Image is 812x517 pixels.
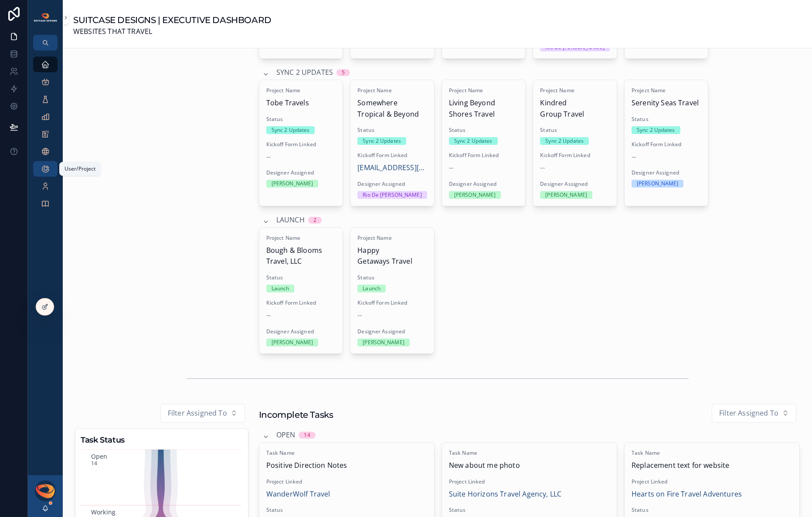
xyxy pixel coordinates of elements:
span: -- [540,162,544,174]
div: [PERSON_NAME] [272,339,313,346]
span: Kickoff Form Linked [540,152,610,159]
span: Project Name [266,235,336,242]
a: WanderWolf Travel [266,489,330,500]
a: Project NameHappy Getaways TravelStatusLaunchKickoff Form Linked--Designer Assigned[PERSON_NAME] [350,227,435,354]
span: Task Name [266,450,427,457]
span: Kickoff Form Linked [266,299,336,306]
a: [EMAIL_ADDRESS][DOMAIN_NAME] [357,162,427,174]
button: Select Button [160,404,245,423]
span: Kickoff Form Linked [266,141,336,148]
span: Kickoff Form Linked [632,141,701,148]
span: -- [266,310,271,321]
span: Tobe Travels [266,97,336,109]
div: 5 [342,69,345,76]
span: -- [266,151,271,163]
span: Designer Assigned [266,169,336,176]
span: Status [540,127,610,134]
div: [PERSON_NAME] [637,180,679,188]
span: WEBSITES THAT TRAVEL [73,26,272,37]
span: Status [266,507,427,514]
span: -- [632,151,636,163]
div: Sync 2 Updates [545,137,584,145]
div: Sync 2 Updates [637,126,675,134]
div: [PERSON_NAME] [363,339,404,346]
h1: Incomplete Tasks [259,409,333,421]
span: Open [276,430,296,441]
div: scrollable content [28,50,63,223]
h1: SUITCASE DESIGNS | EXECUTIVE DASHBOARD [73,14,272,26]
a: Suite Horizons Travel Agency, LLC [449,489,561,500]
span: Designer Assigned [540,181,610,188]
span: Status [266,274,336,281]
span: Project Name [540,87,610,94]
h3: Task Status [81,434,243,446]
div: Sync 2 Updates [272,126,310,134]
span: Sync 2 Updates [276,67,333,78]
span: Status [266,116,336,123]
span: Status [632,507,792,514]
a: Project NameSomewhere Tropical & BeyondStatusSync 2 UpdatesKickoff Form Linked[EMAIL_ADDRESS][DOM... [350,80,435,206]
span: Happy Getaways Travel [357,245,427,267]
span: Designer Assigned [357,328,427,335]
div: Rio De [PERSON_NAME] [363,191,421,199]
a: Hearts on Fire Travel Adventures [632,489,742,500]
span: -- [357,310,362,321]
div: Sync 2 Updates [363,137,401,145]
span: Status [449,127,519,134]
span: Project Name [357,87,427,94]
span: Status [632,116,701,123]
div: User/Project [65,165,95,172]
span: Serenity Seas Travel [632,97,701,109]
span: Project Name [632,87,701,94]
span: Filter Assigned To [168,408,227,419]
span: Replacement text for website [632,460,792,471]
span: -- [449,162,453,174]
div: Launch [363,285,381,292]
span: Task Name [632,450,792,457]
span: Project Linked [266,478,427,485]
span: Project Name [266,87,336,94]
a: Project NameTobe TravelsStatusSync 2 UpdatesKickoff Form Linked--Designer Assigned[PERSON_NAME] [259,80,343,206]
text: 14 [91,460,97,467]
span: Bough & Blooms Travel, LLC [266,245,336,267]
a: Project NameSerenity Seas TravelStatusSync 2 UpdatesKickoff Form Linked--Designer Assigned[PERSON... [624,80,709,206]
text: Working [91,508,116,516]
span: Designer Assigned [449,181,519,188]
span: New about me photo [449,460,610,471]
span: Launch [276,215,305,226]
span: Project Name [449,87,519,94]
span: Kickoff Form Linked [449,152,519,159]
div: 14 [304,432,310,439]
span: Task Name [449,450,610,457]
span: Status [357,127,427,134]
span: Designer Assigned [357,181,427,188]
span: Designer Assigned [266,328,336,335]
span: Somewhere Tropical & Beyond [357,97,427,120]
div: Launch [272,285,289,292]
a: Project NameLiving Beyond Shores TravelStatusSync 2 UpdatesKickoff Form Linked--Designer Assigned... [442,80,526,206]
div: 2 [313,217,316,224]
button: Select Button [712,404,796,423]
div: [PERSON_NAME] [272,180,313,188]
a: Project NameBough & Blooms Travel, LLCStatusLaunchKickoff Form Linked--Designer Assigned[PERSON_N... [259,227,343,354]
div: [PERSON_NAME] [454,191,496,199]
div: Sync 2 Updates [454,137,493,145]
span: Project Linked [449,478,610,485]
span: Project Linked [632,478,792,485]
img: App logo [33,13,58,22]
span: Status [357,274,427,281]
span: Filter Assigned To [719,408,778,419]
span: Kickoff Form Linked [357,152,427,159]
span: Kickoff Form Linked [357,299,427,306]
span: Kindred Group Travel [540,97,610,120]
span: Designer Assigned [632,169,701,176]
span: Living Beyond Shores Travel [449,97,519,120]
span: Positive Direction Notes [266,460,427,471]
span: Status [449,507,610,514]
text: Open [91,452,108,460]
div: [PERSON_NAME] [545,191,587,199]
